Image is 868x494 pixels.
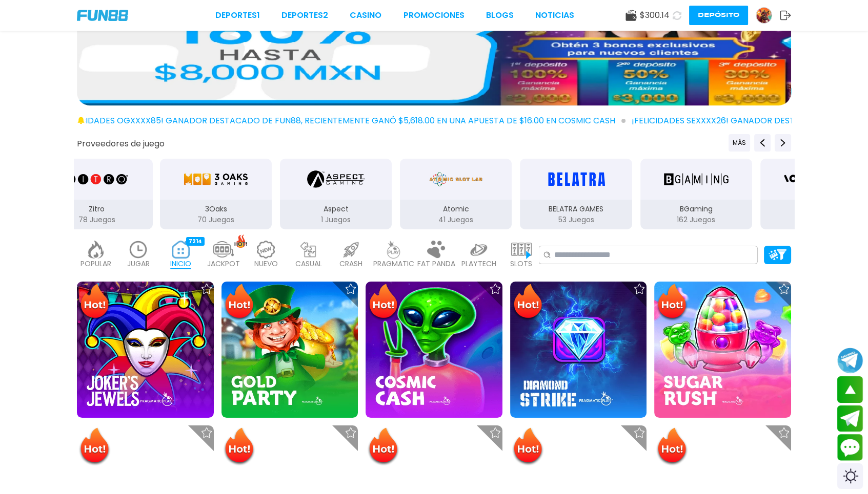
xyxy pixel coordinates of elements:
[64,165,129,194] img: Zitro
[511,283,544,323] img: Hot
[400,204,512,214] p: Atomic
[295,259,322,269] p: CASUAL
[403,9,465,22] a: Promociones
[170,259,191,269] p: INICIO
[837,463,863,489] div: Switch theme
[636,158,756,230] button: BGaming
[775,134,791,152] button: Next providers
[784,165,849,194] img: Betgames
[769,249,786,260] img: Platform Filter
[383,241,404,259] img: pragmatic_light.webp
[339,259,362,269] p: CRASH
[223,283,256,323] img: Hot
[396,158,516,230] button: Atomic
[223,426,256,466] img: Hot
[276,158,396,230] button: Aspect
[307,165,365,194] img: Aspect
[366,282,502,418] img: Cosmic Cash
[689,6,748,25] button: Depósito
[756,8,772,23] img: Avatar
[426,241,447,259] img: fat_panda_light.webp
[128,241,149,259] img: recent_light.webp
[664,165,729,194] img: BGaming
[280,214,392,225] p: 1 Juegos
[516,158,636,230] button: BELATRA GAMES
[186,237,205,246] div: 7214
[367,426,400,466] img: Hot
[127,259,150,269] p: JUGAR
[298,241,319,259] img: casual_light.webp
[256,241,276,259] img: new_light.webp
[837,434,863,461] button: Contact customer service
[729,134,750,152] button: Previous providers
[215,9,260,22] a: Deportes1
[543,165,608,194] img: BELATRA GAMES
[80,259,111,269] p: POPULAR
[41,214,152,225] p: 78 Juegos
[281,9,328,22] a: Deportes2
[280,204,392,214] p: Aspect
[78,426,111,466] img: Hot
[535,9,574,22] a: NOTICIAS
[510,282,647,418] img: Diamond Strike
[486,9,514,22] a: BLOGS
[511,426,544,466] img: Hot
[41,204,152,214] p: Zitro
[837,405,863,432] button: Join telegram
[77,138,165,149] button: Proveedores de juego
[207,259,240,269] p: JACKPOT
[160,204,272,214] p: 3Oaks
[511,241,532,259] img: slots_light.webp
[156,158,276,230] button: 3Oaks
[837,376,863,403] button: scroll up
[655,426,689,466] img: Hot
[654,282,791,418] img: Sugar Rush
[36,158,156,230] button: Zitro
[62,115,625,127] span: ¡FELICIDADES ogxxxx85! GANADOR DESTACADO DE FUN88, RECIENTEMENTE GANÓ $5,618.00 EN UNA APUESTA DE...
[640,214,752,225] p: 162 Juegos
[400,214,512,225] p: 41 Juegos
[655,283,689,323] img: Hot
[86,241,106,259] img: popular_light.webp
[77,282,214,418] img: Joker's Jewels
[213,241,234,259] img: jackpot_light.webp
[461,259,496,269] p: PLAYTECH
[160,214,272,225] p: 70 Juegos
[520,204,632,214] p: BELATRA GAMES
[754,134,771,152] button: Previous providers
[427,165,485,194] img: Atomic
[350,9,381,22] a: CASINO
[469,241,489,259] img: playtech_light.webp
[373,259,414,269] p: PRAGMATIC
[184,165,248,194] img: 3Oaks
[341,241,361,259] img: crash_light.webp
[417,259,455,269] p: FAT PANDA
[520,214,632,225] p: 53 Juegos
[171,241,191,259] img: home_active.webp
[234,234,247,248] img: hot
[756,7,780,24] a: Avatar
[510,259,532,269] p: SLOTS
[77,10,128,21] img: Company Logo
[367,283,400,323] img: Hot
[221,282,358,418] img: Gold Party
[837,347,863,374] button: Join telegram channel
[640,204,752,214] p: BGaming
[254,259,278,269] p: NUEVO
[640,9,670,22] span: $ 300.14
[78,283,111,323] img: Hot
